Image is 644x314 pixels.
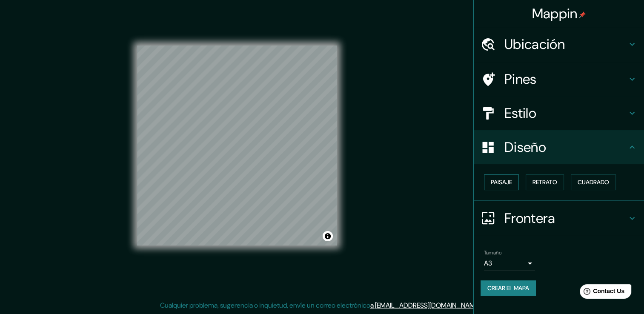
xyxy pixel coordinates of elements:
[568,281,635,305] iframe: Help widget launcher
[504,210,627,227] h4: Frontera
[474,27,644,61] div: Ubicación
[504,139,627,156] h4: Diseño
[370,301,480,310] a: a [EMAIL_ADDRESS][DOMAIN_NAME]
[484,174,519,190] button: Paisaje
[323,231,333,241] button: Alternar atribución
[571,174,616,190] button: Cuadrado
[484,257,535,270] div: A3
[474,130,644,164] div: Diseño
[579,11,586,18] img: pin-icon.png
[474,201,644,235] div: Frontera
[484,249,501,256] label: Tamaño
[474,96,644,130] div: Estilo
[137,46,337,245] canvas: Mapa
[532,177,557,188] font: Retrato
[481,280,536,296] button: Crear el mapa
[526,174,564,190] button: Retrato
[578,177,609,188] font: Cuadrado
[474,62,644,96] div: Pines
[532,5,578,23] font: Mappin
[504,71,627,88] h4: Pines
[160,300,481,311] p: Cualquier problema, sugerencia o inquietud, envíe un correo electrónico .
[491,177,512,188] font: Paisaje
[504,36,627,53] h4: Ubicación
[504,105,627,122] h4: Estilo
[487,283,529,294] font: Crear el mapa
